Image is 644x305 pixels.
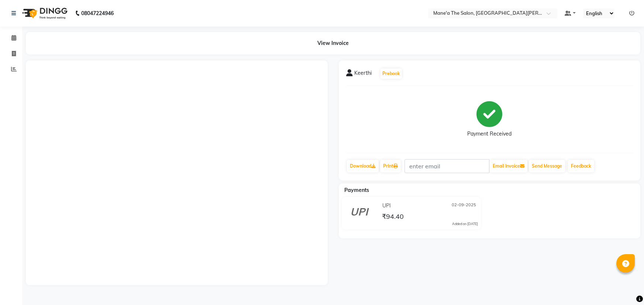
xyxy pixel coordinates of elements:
[380,160,401,172] a: Print
[380,69,402,79] button: Prebook
[19,3,69,24] img: logo
[490,160,527,172] button: Email Invoice
[568,160,594,172] a: Feedback
[354,69,372,80] span: Keerthi
[467,130,512,138] div: Payment Received
[529,160,565,172] button: Send Message
[452,221,478,227] div: Added on [DATE]
[26,32,640,55] div: View Invoice
[613,276,637,298] iframe: chat widget
[382,212,404,222] span: ₹94.40
[404,159,489,173] input: enter email
[347,160,379,172] a: Download
[452,202,476,210] span: 02-09-2025
[81,3,114,24] b: 08047224946
[382,202,391,210] span: UPI
[344,187,369,193] span: Payments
